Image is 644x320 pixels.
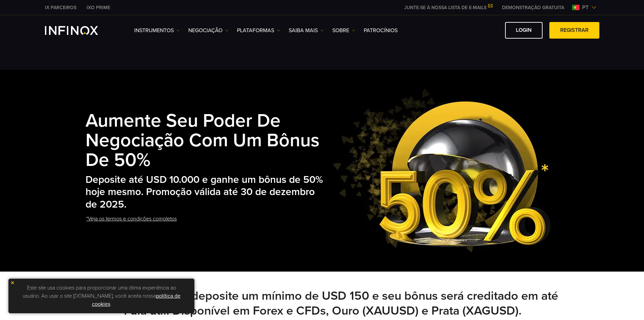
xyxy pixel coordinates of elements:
[86,289,559,318] h2: Cadastre-se agora, deposite um mínimo de USD 150 e seu bônus será creditado em até 1 dia útil. Di...
[86,110,319,171] strong: Aumente seu poder de negociação com um bônus de 50%
[81,4,115,11] a: INFINOX
[40,4,81,11] a: INFINOX
[134,26,180,35] a: Instrumentos
[364,26,398,35] a: Patrocínios
[289,26,324,35] a: Saiba mais
[10,280,15,285] img: yellow close icon
[399,5,497,10] a: JUNTE-SE À NOSSA LISTA DE E-MAILS
[579,3,591,12] span: pt
[188,26,229,35] a: NEGOCIAÇÃO
[86,211,177,227] a: *Veja os termos e condições completos
[549,22,599,39] a: Registrar
[12,282,191,310] p: Este site usa cookies para proporcionar uma ótima experiência ao usuário. Ao usar o site [DOMAIN_...
[332,26,355,35] a: SOBRE
[86,174,326,211] h2: Deposite até USD 10.000 e ganhe um bônus de 50% hoje mesmo. Promoção válida até 30 de dezembro de...
[497,4,569,11] a: INFINOX MENU
[505,22,543,39] a: Login
[45,26,114,35] a: INFINOX Logo
[237,26,280,35] a: PLATAFORMAS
